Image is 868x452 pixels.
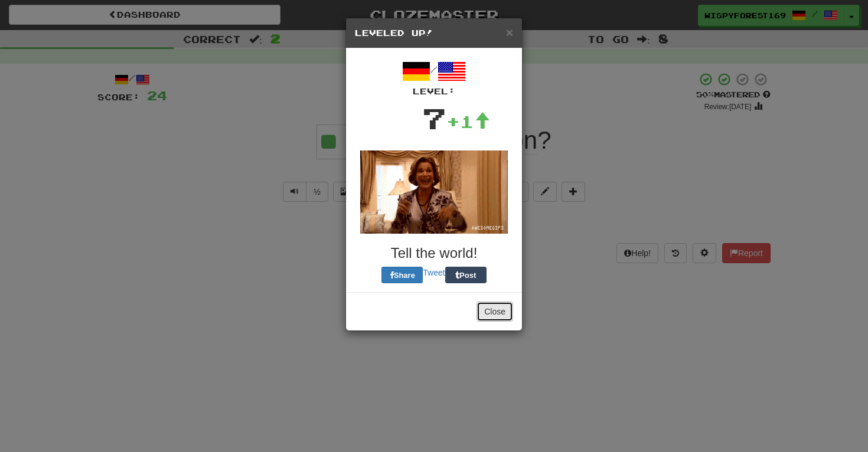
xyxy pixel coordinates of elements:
[445,267,487,283] button: Post
[506,25,513,39] span: ×
[422,97,446,139] div: 7
[360,150,508,234] img: lucille-bluth-8f3fd88a9e1d39ebd4dcae2a3c7398930b7aef404e756e0a294bf35c6fedb1b1.gif
[355,57,513,97] div: /
[381,267,423,283] button: Share
[477,302,513,322] button: Close
[423,268,445,277] a: Tweet
[355,27,513,39] h5: Leveled Up!
[506,26,513,38] button: Close
[446,110,490,133] div: +1
[355,86,513,97] div: Level:
[355,245,513,261] h3: Tell the world!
